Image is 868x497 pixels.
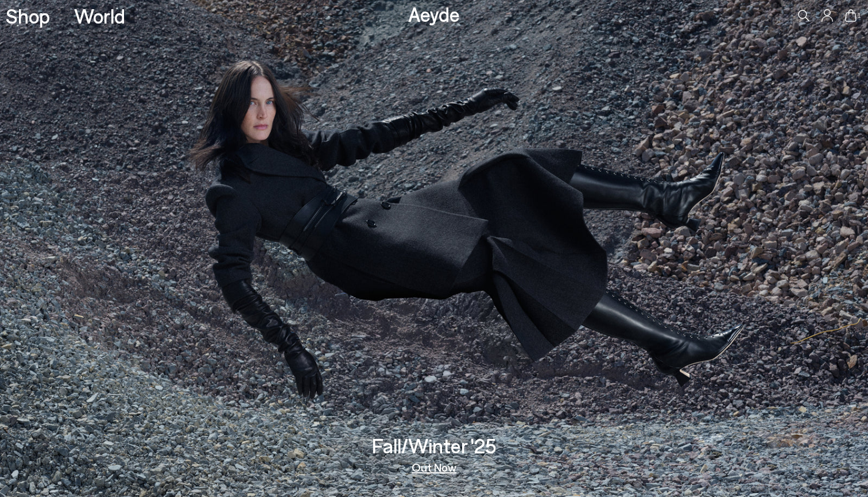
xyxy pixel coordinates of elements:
[408,2,460,26] a: Aeyde
[412,461,456,473] a: Out Now
[857,13,862,19] span: 1
[74,6,125,26] a: World
[6,6,50,26] a: Shop
[372,436,497,456] h3: Fall/Winter '25
[845,9,857,22] a: 1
